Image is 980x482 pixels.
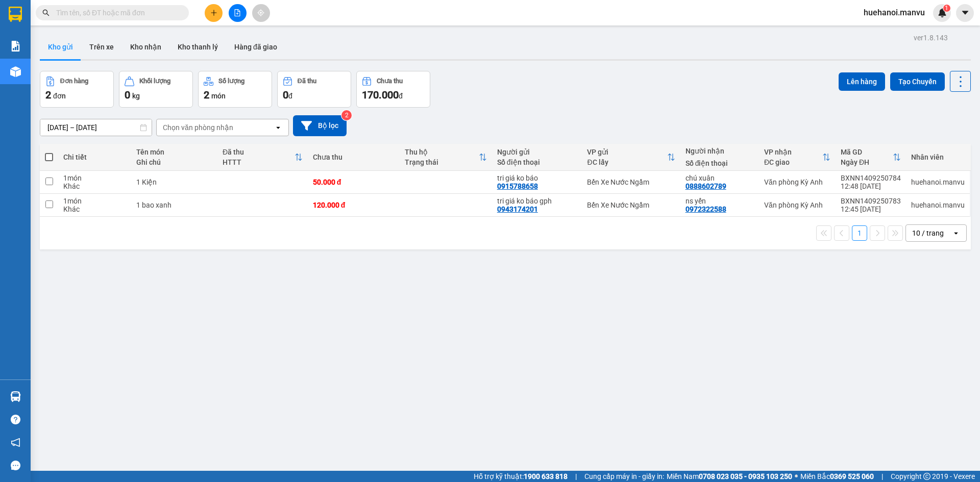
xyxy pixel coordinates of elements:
[584,471,664,482] span: Cung cấp máy in - giấy in:
[911,153,965,161] div: Nhân viên
[685,147,754,155] div: Người nhận
[198,71,272,108] button: Số lượng2món
[136,148,212,156] div: Tên món
[11,415,20,424] span: question-circle
[587,158,667,166] div: ĐC lấy
[399,92,403,100] span: đ
[288,92,292,100] span: đ
[855,6,933,19] span: huehanoi.manvu
[405,158,479,166] div: Trạng thái
[497,174,577,182] div: tri giá ko báo
[841,158,893,166] div: Ngày ĐH
[945,5,948,12] span: 1
[956,4,974,22] button: caret-down
[119,71,193,108] button: Khối lượng0kg
[836,144,906,171] th: Toggle SortBy
[667,471,792,482] span: Miền Nam
[685,182,726,190] div: 0888602789
[136,178,212,186] div: 1 Kiện
[257,9,264,16] span: aim
[45,89,51,101] span: 2
[356,71,430,108] button: Chưa thu170.000đ
[252,4,270,22] button: aim
[405,148,479,156] div: Thu hộ
[795,474,798,478] span: ⚪️
[911,178,965,186] div: huehanoi.manvu
[205,4,223,22] button: plus
[274,123,282,132] svg: open
[912,228,944,238] div: 10 / trang
[881,471,883,482] span: |
[277,71,351,108] button: Đã thu0đ
[587,201,675,209] div: Bến Xe Nước Ngầm
[211,92,226,100] span: món
[699,472,792,480] strong: 0708 023 035 - 0935 103 250
[60,78,88,85] div: Đơn hàng
[800,471,874,482] span: Miền Bắc
[218,78,244,85] div: Số lượng
[136,158,212,166] div: Ghi chú
[217,144,308,171] th: Toggle SortBy
[234,9,241,16] span: file-add
[40,119,152,136] input: Select a date range.
[341,110,352,120] sup: 2
[313,153,395,161] div: Chưa thu
[685,174,754,182] div: chú xuân
[841,148,893,156] div: Mã GD
[914,32,948,43] div: ver 1.8.143
[293,115,347,136] button: Bộ lọc
[204,89,209,101] span: 2
[764,178,830,186] div: Văn phòng Kỳ Anh
[139,78,170,85] div: Khối lượng
[136,201,212,209] div: 1 bao xanh
[841,205,901,213] div: 12:45 [DATE]
[943,5,950,12] sup: 1
[841,197,901,205] div: BXNN1409250783
[497,148,577,156] div: Người gửi
[10,391,21,402] img: warehouse-icon
[132,92,140,100] span: kg
[764,201,830,209] div: Văn phòng Kỳ Anh
[497,197,577,205] div: tri giá ko báo gph
[575,471,577,482] span: |
[497,158,577,166] div: Số điện thoại
[313,201,395,209] div: 120.000 đ
[63,174,126,182] div: 1 món
[890,72,945,91] button: Tạo Chuyến
[10,66,21,77] img: warehouse-icon
[63,205,126,213] div: Khác
[830,472,874,480] strong: 0369 525 060
[759,144,836,171] th: Toggle SortBy
[125,89,130,101] span: 0
[474,471,568,482] span: Hỗ trợ kỹ thuật:
[283,89,288,101] span: 0
[10,41,21,52] img: solution-icon
[923,473,930,480] span: copyright
[169,35,226,59] button: Kho thanh lý
[229,4,247,22] button: file-add
[841,174,901,182] div: BXNN1409250784
[764,148,822,156] div: VP nhận
[587,148,667,156] div: VP gửi
[852,225,867,241] button: 1
[298,78,316,85] div: Đã thu
[587,178,675,186] div: Bến Xe Nước Ngầm
[961,8,970,17] span: caret-down
[81,35,122,59] button: Trên xe
[210,9,217,16] span: plus
[911,201,965,209] div: huehanoi.manvu
[582,144,680,171] th: Toggle SortBy
[223,158,295,166] div: HTTT
[63,197,126,205] div: 1 món
[9,7,22,22] img: logo-vxr
[40,35,81,59] button: Kho gửi
[63,182,126,190] div: Khác
[122,35,169,59] button: Kho nhận
[839,72,885,91] button: Lên hàng
[223,148,295,156] div: Đã thu
[524,472,568,480] strong: 1900 633 818
[685,205,726,213] div: 0972322588
[952,229,960,237] svg: open
[226,35,285,59] button: Hàng đã giao
[163,122,233,133] div: Chọn văn phòng nhận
